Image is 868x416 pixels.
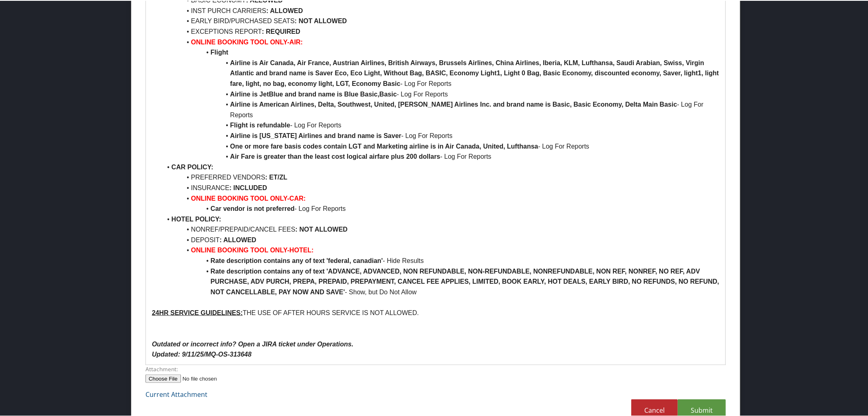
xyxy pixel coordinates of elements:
strong: : NOT ALLOWED [295,225,348,232]
li: - Log For Reports [162,99,720,119]
strong: : ALLOWED [266,7,303,13]
strong: Airline is JetBlue and brand name is Blue Basic,Basic [230,90,397,97]
em: Outdated or incorrect info? Open a JIRA ticket under Operations. [152,340,354,347]
strong: HOTEL POLICY: [172,215,221,222]
li: - Log For Reports [162,151,720,161]
li: EXCEPTIONS REPORT [162,26,720,36]
strong: Car vendor is not preferred [211,204,295,211]
strong: : REQUIRED [262,27,300,34]
strong: CAR POLICY: [172,163,214,170]
li: - Hide Results [162,255,720,265]
strong: : ALLOWED [220,236,256,243]
li: INSURANCE [162,182,720,193]
strong: One or more fare basis codes contain LGT and Marketing airline is in Air Canada, United, Lufthansa [230,142,538,149]
em: Updated: 9/11/25/MQ-OS-313648 [152,350,252,357]
strong: Flight [211,48,229,55]
li: NONREF/PREPAID/CANCEL FEES [162,223,720,234]
strong: Airline is Air Canada, Air France, Austrian Airlines, British Airways, Brussels Airlines, China A... [230,59,721,86]
li: DEPOSIT [162,234,720,245]
li: INST PURCH CARRIERS [162,5,720,15]
strong: Airline is [US_STATE] Airlines and brand name is Saver [230,131,401,138]
li: - Show, but Do Not Allow [162,265,720,297]
strong: Flight is refundable [230,121,291,128]
strong: : ET/ZL [265,173,287,180]
strong: ONLINE BOOKING TOOL ONLY-CAR: [191,194,306,201]
li: - Log For Reports [162,130,720,140]
li: - Log For Reports [162,88,720,99]
li: - Log For Reports [162,57,720,88]
a: Current Attachment [145,389,207,398]
u: 24HR SERVICE GUIDELINES: [152,309,243,315]
strong: Rate description contains any of text 'federal, canadian' [211,256,383,263]
strong: ONLINE BOOKING TOOL ONLY-AIR: [191,38,303,45]
li: - Log For Reports [162,203,720,213]
strong: : NOT ALLOWED [295,17,347,24]
label: Attachment: [145,364,726,372]
strong: Air Fare is greater than the least cost logical airfare plus 200 dollars [230,152,441,159]
strong: : INCLUDED [229,184,267,190]
strong: Airline is American Airlines, Delta, Southwest, United, [PERSON_NAME] Airlines Inc. and brand nam... [230,100,677,107]
p: THE USE OF AFTER HOURS SERVICE IS NOT ALLOWED. [152,307,720,317]
strong: Rate description contains any of text 'ADVANCE, ADVANCED, NON REFUNDABLE, NON-REFUNDABLE, NONREFU... [211,267,721,295]
li: EARLY BIRD/PURCHASED SEATS [162,15,720,26]
li: - Log For Reports [162,119,720,130]
strong: ONLINE BOOKING TOOL ONLY-HOTEL: [191,246,314,253]
li: - Log For Reports [162,140,720,151]
li: PREFERRED VENDORS [162,171,720,182]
